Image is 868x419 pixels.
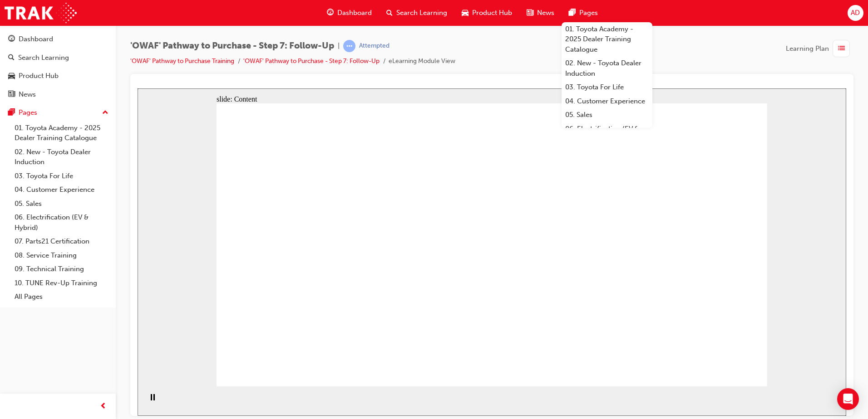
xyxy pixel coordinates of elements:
a: News [4,86,112,103]
span: learningRecordVerb_ATTEMPT-icon [343,40,355,52]
button: Pause (Ctrl+Alt+P) [5,305,20,321]
div: Product Hub [19,71,59,81]
span: news-icon [527,7,533,19]
span: search-icon [386,7,393,19]
div: News [19,89,36,100]
button: DashboardSearch LearningProduct HubNews [4,29,112,104]
a: 06. Electrification (EV & Hybrid) [562,122,652,146]
a: 01. Toyota Academy - 2025 Dealer Training Catalogue [562,22,652,57]
li: eLearning Module View [389,56,455,67]
div: Open Intercom Messenger [837,388,859,410]
a: 06. Electrification (EV & Hybrid) [11,210,112,234]
a: 08. Service Training [11,248,112,263]
button: Pages [4,104,112,121]
span: Learning Plan [786,44,829,54]
span: Search Learning [396,8,447,18]
span: AD [851,8,860,18]
a: search-iconSearch Learning [379,4,454,22]
a: 02. New - Toyota Dealer Induction [562,56,652,80]
span: guage-icon [8,35,15,44]
a: 01. Toyota Academy - 2025 Dealer Training Catalogue [11,121,112,145]
span: up-icon [102,107,108,119]
button: AD [848,5,863,21]
a: news-iconNews [519,4,562,22]
div: Dashboard [19,34,53,44]
span: News [537,8,554,18]
a: 04. Customer Experience [562,94,652,108]
a: 10. TUNE Rev-Up Training [11,276,112,290]
button: Learning Plan [786,40,853,57]
a: car-iconProduct Hub [454,4,519,22]
a: Product Hub [4,68,112,84]
img: Trak [5,3,77,23]
a: 03. Toyota For Life [562,80,652,94]
span: guage-icon [327,7,334,19]
div: Attempted [359,42,390,50]
a: 03. Toyota For Life [11,169,112,183]
a: 'OWAF' Pathway to Purchase Training [130,57,234,65]
a: 02. New - Toyota Dealer Induction [11,145,112,169]
span: pages-icon [8,109,15,117]
a: 04. Customer Experience [11,183,112,197]
a: Dashboard [4,31,112,48]
span: pages-icon [569,7,576,19]
span: car-icon [462,7,469,19]
span: 'OWAF' Pathway to Purchase - Step 7: Follow-Up [130,41,334,51]
span: car-icon [8,72,15,80]
span: Product Hub [472,8,512,18]
span: Pages [579,8,598,18]
span: | [338,41,340,51]
span: search-icon [8,54,15,62]
a: pages-iconPages [562,4,605,22]
a: 09. Technical Training [11,262,112,276]
div: Search Learning [18,53,69,63]
a: 'OWAF' Pathway to Purchase - Step 7: Follow-Up [243,57,380,65]
div: Pages [19,107,37,118]
span: Dashboard [337,8,372,18]
a: guage-iconDashboard [320,4,379,22]
div: playback controls [5,298,20,327]
span: prev-icon [100,401,107,412]
a: All Pages [11,290,112,304]
a: 05. Sales [11,197,112,211]
span: news-icon [8,91,15,99]
a: Search Learning [4,49,112,66]
a: 07. Parts21 Certification [11,234,112,248]
a: 05. Sales [562,108,652,122]
span: list-icon [838,43,845,54]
